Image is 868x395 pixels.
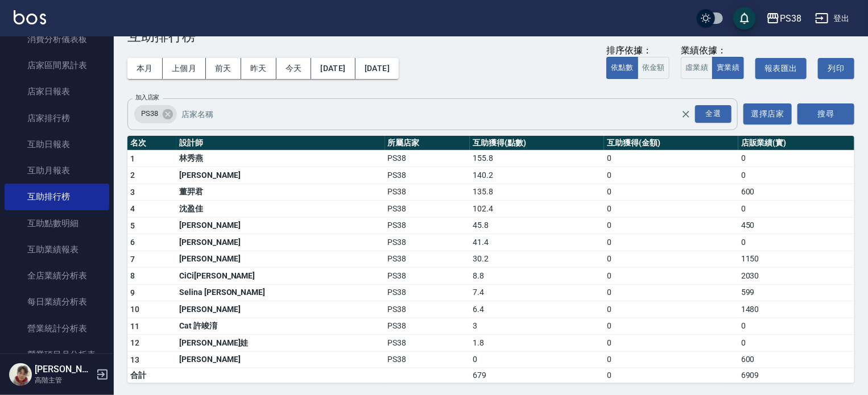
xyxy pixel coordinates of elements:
[385,201,470,218] td: PS38
[604,150,738,167] td: 0
[470,217,604,234] td: 45.8
[470,318,604,335] td: 3
[604,368,738,383] td: 0
[176,234,385,251] td: [PERSON_NAME]
[385,150,470,167] td: PS38
[176,167,385,184] td: [PERSON_NAME]
[14,10,46,24] img: Logo
[470,234,604,251] td: 41.4
[738,368,854,383] td: 6909
[127,28,854,44] h3: 互助排行榜
[738,284,854,301] td: 599
[470,268,604,285] td: 8.8
[176,150,385,167] td: 林秀燕
[738,167,854,184] td: 0
[733,7,756,30] button: save
[818,58,854,79] button: 列印
[470,284,604,301] td: 7.4
[130,255,135,264] span: 7
[134,108,165,119] span: PS38
[5,263,109,289] a: 全店業績分析表
[130,221,135,230] span: 5
[712,57,744,79] button: 實業績
[738,201,854,218] td: 0
[385,217,470,234] td: PS38
[385,301,470,318] td: PS38
[604,201,738,218] td: 0
[797,103,854,124] button: 搜尋
[176,318,385,335] td: Cat 許竣淯
[738,150,854,167] td: 0
[681,45,744,57] div: 業績依據：
[176,284,385,301] td: Selina [PERSON_NAME]
[638,57,669,79] button: 依金額
[130,355,140,364] span: 13
[606,45,669,57] div: 排序依據：
[385,335,470,352] td: PS38
[470,150,604,167] td: 155.8
[755,58,807,79] button: 報表匯出
[311,58,355,79] button: [DATE]
[5,210,109,236] a: 互助點數明細
[604,318,738,335] td: 0
[743,103,792,124] button: 選擇店家
[695,105,731,123] div: 全選
[738,268,854,285] td: 2030
[385,184,470,201] td: PS38
[130,154,135,163] span: 1
[470,335,604,352] td: 1.8
[5,315,109,342] a: 營業統計分析表
[681,57,713,79] button: 虛業績
[385,234,470,251] td: PS38
[762,7,806,30] button: PS38
[604,284,738,301] td: 0
[604,251,738,268] td: 0
[130,238,135,247] span: 6
[470,167,604,184] td: 140.2
[130,204,135,213] span: 4
[385,268,470,285] td: PS38
[604,335,738,352] td: 0
[811,8,854,29] button: 登出
[5,342,109,368] a: 營業項目月分析表
[134,105,177,123] div: PS38
[179,104,701,124] input: 店家名稱
[135,93,159,102] label: 加入店家
[385,251,470,268] td: PS38
[606,57,638,79] button: 依點數
[5,26,109,52] a: 消費分析儀表板
[470,251,604,268] td: 30.2
[176,351,385,368] td: [PERSON_NAME]
[604,351,738,368] td: 0
[130,338,140,347] span: 12
[385,284,470,301] td: PS38
[356,58,399,79] button: [DATE]
[470,136,604,151] th: 互助獲得(點數)
[5,131,109,157] a: 互助日報表
[604,268,738,285] td: 0
[206,58,241,79] button: 前天
[5,78,109,105] a: 店家日報表
[5,236,109,263] a: 互助業績報表
[130,171,135,180] span: 2
[176,301,385,318] td: [PERSON_NAME]
[470,368,604,383] td: 679
[604,167,738,184] td: 0
[163,58,206,79] button: 上個月
[738,335,854,352] td: 0
[604,184,738,201] td: 0
[385,318,470,335] td: PS38
[5,289,109,315] a: 每日業績分析表
[470,301,604,318] td: 6.4
[241,58,276,79] button: 昨天
[35,375,93,385] p: 高階主管
[127,136,854,384] table: a dense table
[385,351,470,368] td: PS38
[385,136,470,151] th: 所屬店家
[130,322,140,331] span: 11
[470,351,604,368] td: 0
[470,201,604,218] td: 102.4
[738,136,854,151] th: 店販業績(實)
[5,157,109,184] a: 互助月報表
[738,301,854,318] td: 1480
